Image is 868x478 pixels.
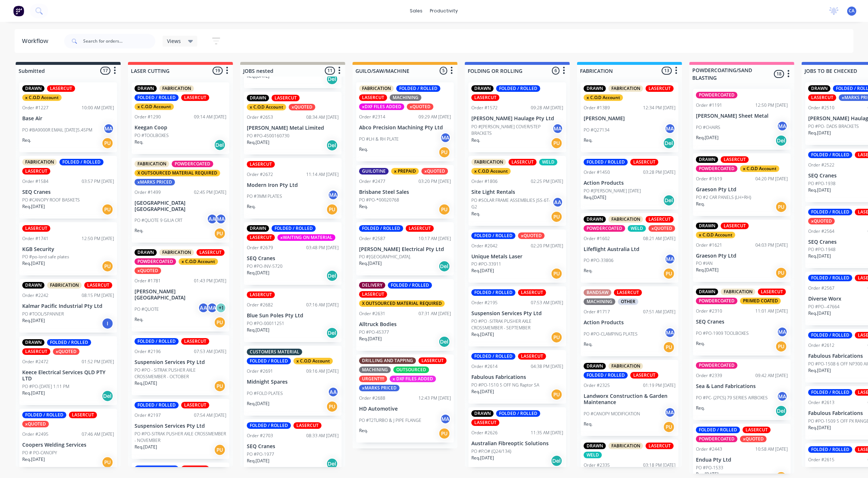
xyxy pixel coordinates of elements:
div: LASERCUT [196,249,225,256]
div: x C.O.D Account [135,103,174,110]
div: POWDERCOATED [135,258,176,265]
div: PU [551,268,563,279]
div: Order #1450 [584,169,610,176]
p: PO #PO-33806 [584,257,614,264]
div: PU [102,137,113,149]
p: Req. [DATE] [359,260,382,267]
p: PO #po-lord safe plates [22,254,69,260]
div: LASERCUTOrder #174112:50 PM [DATE]KGB SecurityPO #po-lord safe platesReq.[DATE]PU [19,222,117,276]
p: Req. [696,201,705,207]
div: FOLDED / ROLLED [808,209,852,215]
div: Order #2679 [247,244,273,251]
div: LASERCUT [181,94,209,101]
div: POWDERCOATED [696,165,737,172]
div: 03:48 PM [DATE] [306,244,339,251]
div: FOLDED / ROLLED [808,275,852,281]
div: xQUOTED [289,104,315,110]
div: MACHINING [584,298,615,305]
span: Views [167,37,181,45]
div: + 1 [215,302,226,313]
div: BANDSAWLASERCUTMACHININGOTHEROrder #171707:51 AM [DATE]Action ProductsPO #PO-CLAMPING PLATESMAReq.PU [581,286,678,356]
div: FABRICATION [159,85,194,92]
div: FOLDED / ROLLED [135,94,179,101]
div: PU [551,211,563,223]
p: [PERSON_NAME] Metal Limited [247,125,339,131]
div: BANDSAW [584,289,611,296]
div: DRAWN [471,85,494,92]
div: 09:14 AM [DATE] [194,114,226,120]
div: LASERCUT [22,168,50,175]
div: Del [775,135,787,146]
div: Order #2242 [22,292,48,299]
div: LASERCUT [614,289,642,296]
p: Req. [471,137,480,144]
div: Order #1499 [135,189,161,196]
div: FABRICATION [47,282,82,289]
div: FABRICATIONLASERCUTWELDx C.O.D AccountOrder #180602:25 PM [DATE]Site Light RentalsPO #SOLAR FRAME... [468,156,566,226]
div: FOLDED / ROLLEDLASERCUTOrder #219507:53 AM [DATE]Suspension Services Pty LtdPO #PO -SITRAK PUSHER... [468,286,566,346]
div: LASERCUT [359,291,387,298]
div: OTHER [618,298,638,305]
div: 03:20 PM [DATE] [419,178,451,185]
div: Order #2682 [247,302,273,308]
div: 07:51 AM [DATE] [643,309,676,315]
div: Order #2631 [359,310,385,317]
div: POWDERCOATED [696,92,737,98]
p: PO #PO-4500160730 [247,133,289,139]
div: DRAWN [135,249,157,256]
p: Modern Iron Pty Ltd [247,182,339,188]
p: Req. [DATE] [22,203,45,210]
div: FOLDED / ROLLEDLASERCUTOrder #258710:17 AM [DATE][PERSON_NAME] Electrical Pty LtdPO #[GEOGRAPHIC_... [356,222,454,276]
div: 03:28 PM [DATE] [643,169,676,176]
div: POWDERCOATED [696,298,737,304]
div: FABRICATIONPOWDERCOATEDX OUTSOURCED MATERIAL REQUIREDxMARKS PRICEDOrder #149902:45 PM [DATE][GEOG... [132,158,229,243]
div: DRAWN [584,216,606,223]
p: PO #PO-1948 [808,246,836,253]
div: MA [440,132,451,143]
div: Order #2522 [808,162,834,168]
p: Req. [135,139,143,145]
span: CA [849,8,855,14]
div: MA [777,121,788,132]
p: [PERSON_NAME][GEOGRAPHIC_DATA] [135,289,226,301]
div: PU [102,260,113,272]
p: Req. [DATE] [22,260,45,267]
div: xWAITING ON MATERIAL [277,234,335,241]
p: Req. [359,203,368,210]
div: 09:28 AM [DATE] [531,105,563,111]
div: Order #2042 [471,243,498,249]
p: Req. [584,137,592,144]
div: FOLDED / ROLLED [359,225,403,232]
div: FOLDED / ROLLED [388,282,432,289]
div: xQUOTED [649,225,675,232]
p: PO #QUOTE [135,306,159,313]
p: SEQ Cranes [22,189,114,195]
p: PO #2 CAR PANELS (LH+RH) [696,194,751,201]
div: Del [663,195,675,206]
div: FOLDED / ROLLED [584,159,628,165]
p: PO #[PERSON_NAME] COVER/STEP BRACKETS [471,124,552,137]
p: Req. [DATE] [808,187,831,193]
div: Order #1781 [135,278,161,284]
div: MA [665,254,676,265]
div: FABRICATION [721,289,755,295]
div: 10:00 AM [DATE] [82,105,114,111]
div: Order #1572 [471,105,498,111]
div: 09:29 AM [DATE] [419,114,451,120]
div: Del [663,137,675,149]
div: DRAWN [696,223,718,229]
div: LASERCUT [808,94,836,101]
div: LASERCUT [359,94,387,101]
div: FOLDED / ROLLEDxQUOTEDOrder #204202:20 PM [DATE]Unique Metals LaserPO #PO-33911Req.[DATE]PU [468,230,566,283]
div: Del [439,260,450,272]
p: Abco Precision Machining Pty Ltd [359,125,451,131]
div: FOLDED / ROLLED [272,225,316,232]
div: LASERCUTOrder #268207:16 AM [DATE]Blue Sun Poles Pty LtdPO #PO-00011251Req.[DATE]Del [244,289,342,342]
div: xQUOTED [808,218,835,224]
div: xDXF FILES ADDED [359,103,404,110]
div: LASERCUT [646,216,674,223]
div: xQUOTED [518,232,545,239]
div: DELIVERY [359,282,385,289]
div: 11:01 AM [DATE] [755,308,788,314]
p: Kalmar Pacific Industrial Pty Ltd [22,303,114,309]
